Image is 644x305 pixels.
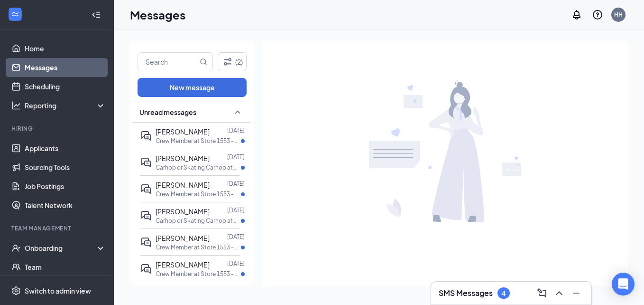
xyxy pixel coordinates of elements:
[227,206,245,214] p: [DATE]
[25,77,106,96] a: Scheduling
[139,107,196,117] span: Unread messages
[130,7,185,23] h1: Messages
[612,273,635,295] div: Open Intercom Messenger
[140,157,152,168] svg: ActiveDoubleChat
[227,126,245,134] p: [DATE]
[227,233,245,241] p: [DATE]
[200,58,207,66] svg: MagnifyingGlass
[25,243,98,253] div: Onboarding
[232,106,243,118] svg: SmallChevronUp
[156,270,241,278] p: Crew Member at Store 1553 - W. STASSNEY
[592,9,603,20] svg: QuestionInfo
[569,286,584,301] button: Minimize
[156,181,210,189] span: [PERSON_NAME]
[502,289,506,297] div: 4
[140,210,152,221] svg: ActiveDoubleChat
[156,163,241,172] p: Carhop or Skating Carhop at Store 1553 - W. STASSNEY
[92,10,101,19] svg: Collapse
[25,257,106,276] a: Team
[140,130,152,142] svg: ActiveDoubleChat
[25,286,91,295] div: Switch to admin view
[156,243,241,251] p: Crew Member at Store 1553 - W. STASSNEY
[536,287,548,299] svg: ComposeMessage
[222,56,233,67] svg: Filter
[138,78,247,97] button: New message
[25,158,106,177] a: Sourcing Tools
[218,52,247,71] button: Filter (2)
[156,137,241,145] p: Crew Member at Store 1553 - W. STASSNEY
[227,153,245,161] p: [DATE]
[156,217,241,225] p: Carhop or Skating Carhop at Store 1553 - W. STASSNEY
[156,260,210,269] span: [PERSON_NAME]
[11,286,21,295] svg: Settings
[138,53,198,71] input: Search
[25,177,106,196] a: Job Postings
[25,139,106,158] a: Applicants
[156,154,210,162] span: [PERSON_NAME]
[553,287,565,299] svg: ChevronUp
[11,224,104,232] div: Team Management
[25,39,106,58] a: Home
[156,207,210,216] span: [PERSON_NAME]
[570,287,582,299] svg: Minimize
[156,127,210,136] span: [PERSON_NAME]
[614,10,623,19] div: HH
[156,190,241,198] p: Crew Member at Store 1553 - W. STASSNEY
[227,259,245,267] p: [DATE]
[552,286,567,301] button: ChevronUp
[156,234,210,242] span: [PERSON_NAME]
[11,243,21,253] svg: UserCheck
[25,101,106,110] div: Reporting
[25,196,106,215] a: Talent Network
[11,101,21,110] svg: Analysis
[11,124,104,133] div: Hiring
[227,180,245,188] p: [DATE]
[140,183,152,195] svg: ActiveDoubleChat
[571,9,582,20] svg: Notifications
[140,263,152,275] svg: ActiveDoubleChat
[534,286,550,301] button: ComposeMessage
[25,58,106,77] a: Messages
[10,10,20,19] svg: WorkstreamLogo
[439,288,493,298] h3: SMS Messages
[140,237,152,248] svg: ActiveDoubleChat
